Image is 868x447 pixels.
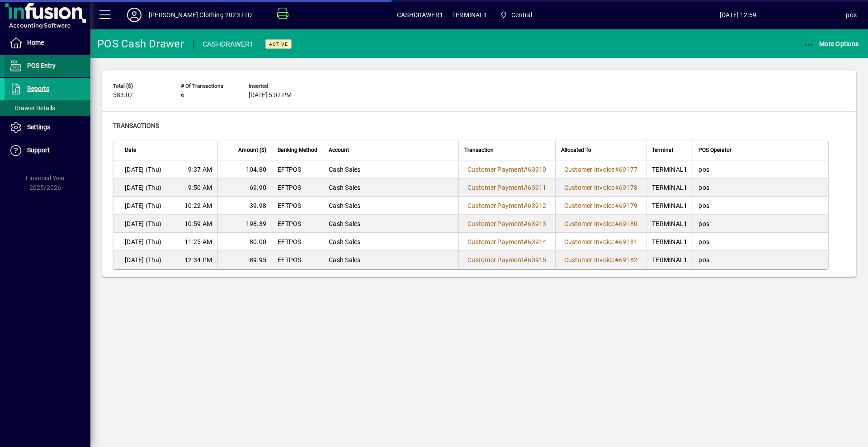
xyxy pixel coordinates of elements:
span: Account [329,145,349,155]
span: 69179 [619,202,637,209]
div: pos [846,8,857,22]
span: Date [125,145,136,155]
span: # [615,184,619,191]
span: Transactions [113,122,159,129]
span: [DATE] (Thu) [125,183,161,192]
span: [DATE] 5:07 PM [249,92,292,99]
div: POS Cash Drawer [97,37,184,51]
td: TERMINAL1 [646,179,693,197]
span: 63912 [528,202,546,209]
td: pos [693,197,828,215]
td: TERMINAL1 [646,251,693,269]
td: Cash Sales [323,197,458,215]
span: [DATE] (Thu) [125,201,161,210]
span: 12:34 PM [184,255,212,264]
span: Home [27,39,44,46]
td: EFTPOS [272,233,323,251]
a: Customer Invoice#69182 [561,255,641,265]
span: Customer Payment [467,238,524,245]
td: pos [693,251,828,269]
span: Banking Method [278,145,317,155]
span: 69177 [619,166,637,173]
button: More Options [802,36,861,52]
td: TERMINAL1 [646,197,693,215]
span: POS Entry [27,62,56,69]
span: CASHDRAWER1 [397,8,443,22]
span: # [524,256,528,263]
span: Amount ($) [238,145,266,155]
span: [DATE] (Thu) [125,165,161,174]
span: # [524,220,528,227]
span: [DATE] (Thu) [125,237,161,246]
a: Drawer Details [5,100,90,116]
a: Customer Payment#63915 [464,255,550,265]
td: EFTPOS [272,197,323,215]
span: Customer Invoice [564,166,615,173]
span: # [615,202,619,209]
span: 6 [181,92,184,99]
td: 89.95 [217,251,272,269]
span: [DATE] (Thu) [125,219,161,228]
td: Cash Sales [323,215,458,233]
span: Customer Payment [467,220,524,227]
a: Support [5,139,90,162]
td: Cash Sales [323,233,458,251]
td: 198.39 [217,215,272,233]
span: Active [269,41,288,47]
a: Home [5,32,90,54]
td: 69.90 [217,179,272,197]
button: Profile [120,7,149,23]
span: # [524,184,528,191]
td: EFTPOS [272,160,323,179]
td: 80.00 [217,233,272,251]
a: Customer Payment#63910 [464,165,550,174]
span: Customer Invoice [564,202,615,209]
span: POS Operator [698,145,731,155]
td: pos [693,179,828,197]
span: Central [511,8,532,22]
a: Customer Invoice#69177 [561,165,641,174]
td: EFTPOS [272,215,323,233]
span: TERMINAL1 [452,8,487,22]
span: Drawer Details [9,104,55,112]
span: 10:22 AM [184,201,212,210]
a: Settings [5,116,90,139]
span: Customer Payment [467,184,524,191]
div: [PERSON_NAME] Clothing 2023 LTD [149,8,252,22]
span: [DATE] 12:59 [630,8,846,22]
span: Customer Invoice [564,256,615,263]
td: Cash Sales [323,251,458,269]
span: Customer Invoice [564,220,615,227]
span: # [615,220,619,227]
span: Customer Payment [467,256,524,263]
a: POS Entry [5,55,90,77]
span: Inserted [249,83,303,89]
td: pos [693,160,828,179]
span: 63910 [528,166,546,173]
span: Central [496,7,536,23]
span: # [524,166,528,173]
span: Customer Invoice [564,238,615,245]
a: Customer Payment#63912 [464,201,550,211]
td: TERMINAL1 [646,160,693,179]
td: 104.80 [217,160,272,179]
span: [DATE] (Thu) [125,255,161,264]
span: 11:25 AM [184,237,212,246]
span: Reports [27,85,49,92]
a: Customer Invoice#69181 [561,237,641,247]
span: Total ($) [113,83,167,89]
a: Customer Payment#63914 [464,237,550,247]
div: CASHDRAWER1 [203,37,254,52]
td: pos [693,215,828,233]
span: Customer Invoice [564,184,615,191]
span: # [524,238,528,245]
span: More Options [804,40,859,47]
span: 63913 [528,220,546,227]
span: 69180 [619,220,637,227]
span: 69182 [619,256,637,263]
span: 69178 [619,184,637,191]
td: 39.98 [217,197,272,215]
span: Support [27,146,50,154]
span: 69181 [619,238,637,245]
span: Terminal [652,145,673,155]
